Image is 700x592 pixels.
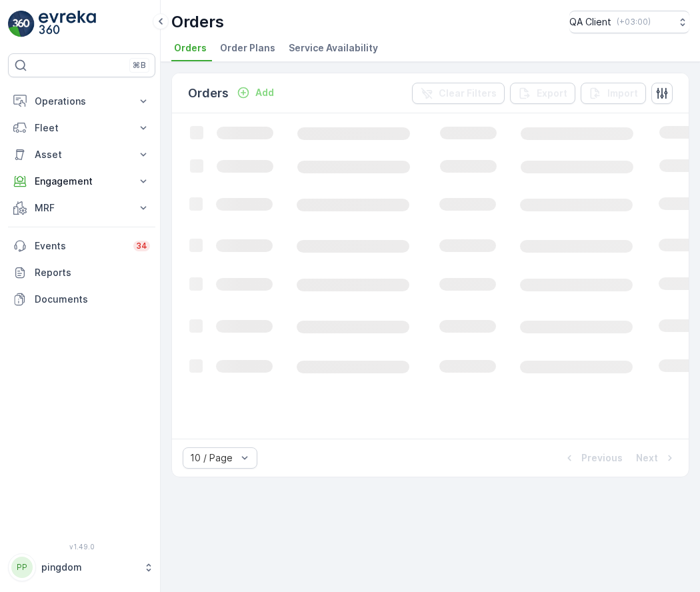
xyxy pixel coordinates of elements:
span: Orders [174,41,207,55]
p: Fleet [35,121,129,135]
p: ⌘B [133,60,146,71]
img: logo_light-DOdMpM7g.png [39,11,96,37]
button: Engagement [8,168,155,195]
p: Engagement [35,175,129,188]
p: Operations [35,95,129,108]
p: Import [607,87,638,100]
p: Reports [35,266,150,279]
p: Orders [171,11,224,33]
span: Order Plans [220,41,275,55]
p: Orders [188,84,229,103]
p: 34 [136,241,147,251]
div: PP [11,557,33,578]
button: Fleet [8,115,155,141]
button: Clear Filters [412,83,505,104]
p: Documents [35,293,150,306]
button: Next [635,450,678,466]
button: Previous [561,450,624,466]
p: Add [255,86,274,99]
p: Clear Filters [439,87,497,100]
p: QA Client [569,15,611,29]
p: Next [636,451,658,465]
button: MRF [8,195,155,221]
p: ( +03:00 ) [617,17,651,27]
button: PPpingdom [8,553,155,581]
p: pingdom [41,561,137,574]
p: Export [537,87,567,100]
span: Service Availability [289,41,378,55]
p: Asset [35,148,129,161]
button: Operations [8,88,155,115]
button: Asset [8,141,155,168]
a: Reports [8,259,155,286]
a: Events34 [8,233,155,259]
button: QA Client(+03:00) [569,11,689,33]
p: Previous [581,451,623,465]
a: Documents [8,286,155,313]
p: Events [35,239,125,253]
img: logo [8,11,35,37]
button: Import [581,83,646,104]
button: Add [231,85,279,101]
p: MRF [35,201,129,215]
button: Export [510,83,575,104]
span: v 1.49.0 [8,543,155,551]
